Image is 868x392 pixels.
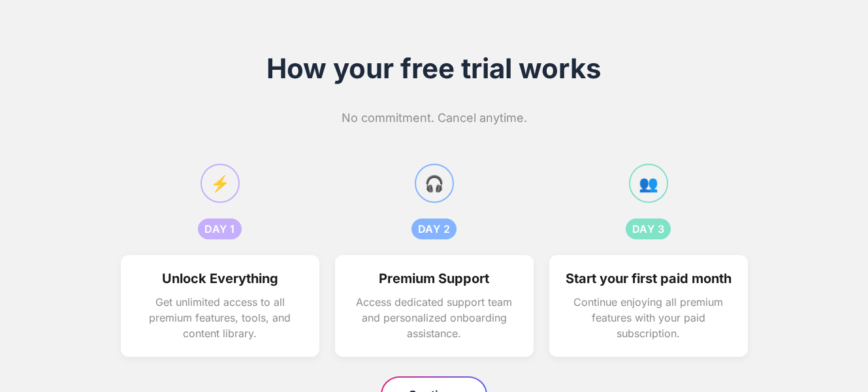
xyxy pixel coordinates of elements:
[565,271,732,286] h3: Start your first paid month
[351,271,518,286] h3: Premium Support
[137,294,304,341] p: Get unlimited access to all premium features, tools, and content library.
[626,219,671,239] div: DAY 3
[415,164,454,203] div: 🎧
[201,164,240,203] div: ⚡
[121,111,748,125] p: No commitment. Cancel anytime.
[137,271,304,286] h3: Unlock Everything
[411,219,457,239] div: DAY 2
[351,294,518,341] p: Access dedicated support team and personalized onboarding assistance.
[565,294,732,341] p: Continue enjoying all premium features with your paid subscription.
[198,219,242,239] div: DAY 1
[629,164,668,203] div: 👥
[121,52,748,85] h1: How your free trial works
